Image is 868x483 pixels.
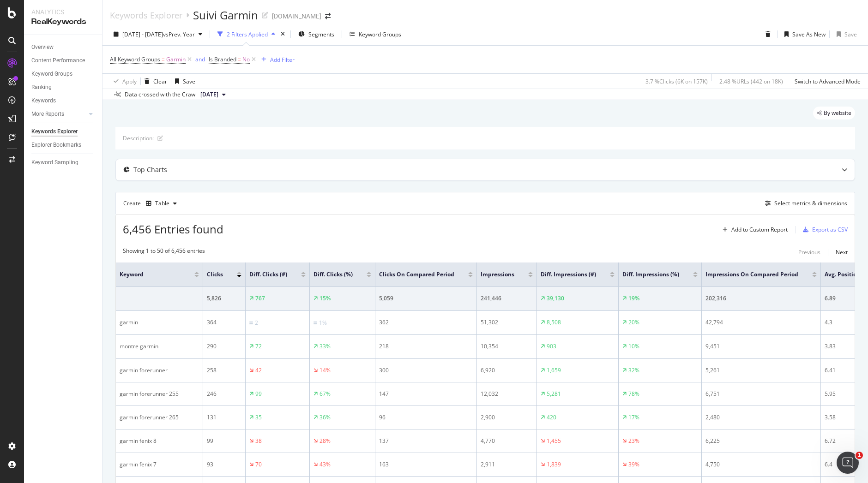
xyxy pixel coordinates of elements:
[110,10,182,20] div: Keywords Explorer
[207,437,241,445] div: 99
[258,54,295,65] button: Add Filter
[319,413,331,422] div: 36%
[31,7,95,17] div: Analytics
[227,30,268,38] div: 2 Filters Applied
[836,248,848,256] div: Next
[200,90,218,99] span: 2025 Sep. 28th
[207,413,241,422] div: 131
[31,158,78,167] div: Keyword Sampling
[120,390,199,398] div: garmin forerunner 255
[313,322,317,324] img: Equal
[791,74,861,89] button: Switch to Advanced Mode
[379,294,473,303] div: 5,059
[31,127,78,137] div: Keywords Explorer
[207,318,241,327] div: 364
[31,17,95,27] div: RealKeywords
[379,270,454,279] span: Clicks On Compared Period
[798,248,820,256] div: Previous
[123,247,205,258] div: Showing 1 to 50 of 6,456 entries
[209,55,236,63] span: Is Branded
[547,294,564,303] div: 39,130
[628,366,639,375] div: 32%
[547,342,556,351] div: 903
[792,30,826,38] div: Save As New
[120,366,199,375] div: garmin forerunner
[837,452,859,474] iframe: Intercom live chat
[761,198,847,209] button: Select metrics & dimensions
[719,222,788,237] button: Add to Custom Report
[207,342,241,351] div: 290
[645,78,708,85] div: 3.7 % Clicks ( 6K on 157K )
[197,89,229,100] button: [DATE]
[123,134,154,142] div: Description:
[481,270,514,279] span: Impressions
[141,74,167,89] button: Clear
[379,390,473,398] div: 147
[481,413,533,422] div: 2,900
[856,452,863,459] span: 1
[319,460,331,469] div: 43%
[628,318,639,327] div: 20%
[195,55,205,63] div: and
[628,460,639,469] div: 39%
[346,27,405,42] button: Keyword Groups
[705,390,817,398] div: 6,751
[171,74,195,89] button: Save
[31,56,85,66] div: Content Performance
[547,318,561,327] div: 8,508
[120,342,199,351] div: montre garmin
[813,107,855,119] div: legacy label
[379,366,473,375] div: 300
[313,270,353,279] span: Diff. Clicks (%)
[120,318,199,327] div: garmin
[207,460,241,469] div: 93
[163,30,195,38] span: vs Prev. Year
[295,27,338,42] button: Segments
[255,460,262,469] div: 70
[31,83,96,92] a: Ranking
[166,53,186,66] span: Garmin
[31,140,81,150] div: Explorer Bookmarks
[123,196,181,211] div: Create
[162,55,165,63] span: =
[844,30,857,38] div: Save
[255,390,262,398] div: 99
[481,390,533,398] div: 12,032
[122,78,137,85] div: Apply
[481,437,533,445] div: 4,770
[110,55,160,63] span: All Keyword Groups
[238,55,241,63] span: =
[207,270,223,279] span: Clicks
[836,247,848,258] button: Next
[153,78,167,85] div: Clear
[31,109,64,119] div: More Reports
[319,342,331,351] div: 33%
[120,413,199,422] div: garmin forerunner 265
[705,366,817,375] div: 5,261
[628,342,639,351] div: 10%
[255,437,262,445] div: 38
[31,96,56,106] div: Keywords
[183,78,195,85] div: Save
[379,413,473,422] div: 96
[308,30,334,38] span: Segments
[547,390,561,398] div: 5,281
[705,437,817,445] div: 6,225
[628,390,639,398] div: 78%
[379,437,473,445] div: 137
[379,460,473,469] div: 163
[195,55,205,64] button: and
[774,199,847,207] div: Select metrics & dimensions
[319,319,327,327] div: 1%
[31,109,86,119] a: More Reports
[628,437,639,445] div: 23%
[705,413,817,422] div: 2,480
[359,30,401,38] div: Keyword Groups
[207,390,241,398] div: 246
[214,27,279,42] button: 2 Filters Applied
[547,460,561,469] div: 1,839
[541,270,596,279] span: Diff. Impressions (#)
[125,90,197,99] div: Data crossed with the Crawl
[255,366,262,375] div: 42
[319,366,331,375] div: 14%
